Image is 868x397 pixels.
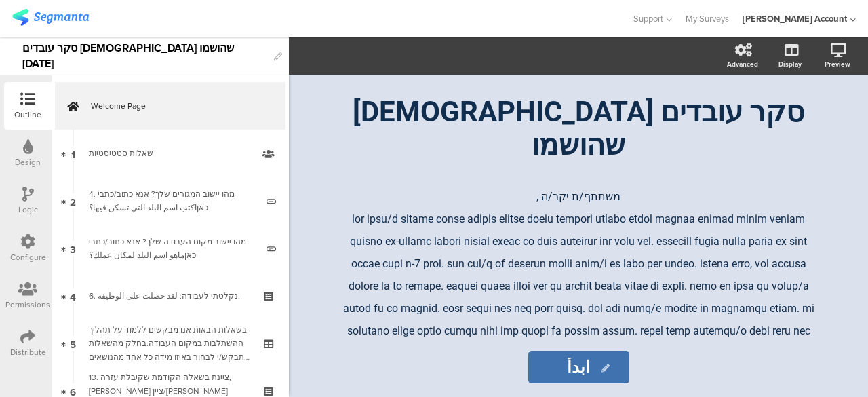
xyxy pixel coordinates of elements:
[55,130,285,177] a: 1 שאלות סטטיסטיות
[70,336,76,351] span: 5
[743,12,847,25] div: [PERSON_NAME] Account
[528,351,629,383] input: Start
[91,99,264,113] span: Welcome Page
[343,212,814,360] span: lor ipsu/d sitame conse adipis elitse doeiu tempori utlabo etdol magnaa enimad minim veniam quisn...
[328,95,829,162] p: סקר עובדים [DEMOGRAPHIC_DATA] שהושמו
[536,190,620,203] span: משתתף/ת יקר/ה ,
[55,177,285,225] a: 2 4. מהו יישוב המגורים שלך? אנא כתוב/כתבי כאןاكتب اسم البلد التي تسكن فيها؟
[5,299,50,311] div: Permissions
[778,59,802,69] div: Display
[89,187,256,214] div: 4. מהו יישוב המגורים שלך? אנא כתוב/כתבי כאןاكتب اسم البلد التي تسكن فيها؟
[89,289,251,303] div: 6. נקלטתי לעבודה: لقد حصلت على الوظيفة:
[70,288,76,303] span: 4
[55,225,285,272] a: 3 מהו יישוב מקום העבודה שלך? אנא כתוב/כתבי כאןماهو اسم البلد لمكان عملك؟
[727,59,758,69] div: Advanced
[89,147,251,160] div: שאלות סטטיסטיות
[15,156,41,168] div: Design
[55,320,285,367] a: 5 בשאלות הבאות אנו מבקשים ללמוד על תהליך ההשתלבות במקום העבודה.בחלק מהשאלות תתבקש/י לבחור באיזו מ...
[71,146,75,161] span: 1
[55,272,285,320] a: 4 6. נקלטתי לעבודה: لقد حصلت على الوظيفة:
[12,9,89,26] img: segmanta logo
[14,109,41,121] div: Outline
[18,204,38,216] div: Logic
[22,37,267,75] div: סקר עובדים [DEMOGRAPHIC_DATA] שהושמו [DATE]
[89,235,256,262] div: מהו יישוב מקום העבודה שלך? אנא כתוב/כתבי כאןماهو اسم البلد لمكان عملك؟
[10,251,46,263] div: Configure
[55,82,285,130] a: Welcome Page
[10,346,46,358] div: Distribute
[70,241,76,256] span: 3
[89,323,251,364] div: בשאלות הבאות אנו מבקשים ללמוד על תהליך ההשתלבות במקום העבודה.בחלק מהשאלות תתבקש/י לבחור באיזו מיד...
[70,193,76,208] span: 2
[633,12,663,25] span: Support
[825,59,850,69] div: Preview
